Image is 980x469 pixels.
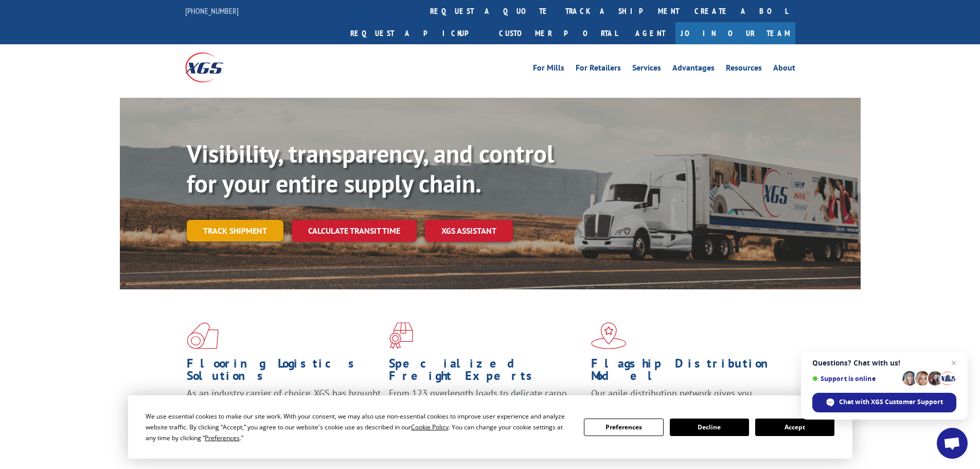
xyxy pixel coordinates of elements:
a: Track shipment [187,220,283,241]
a: Agent [625,22,675,44]
img: xgs-icon-flagship-distribution-model-red [591,322,627,349]
a: Open chat [937,428,968,459]
img: xgs-icon-focused-on-flooring-red [389,322,413,349]
a: For Mills [533,64,564,75]
span: Support is online [812,375,899,383]
a: Services [632,64,661,75]
button: Decline [670,419,749,436]
span: Our agile distribution network gives you nationwide inventory management on demand. [591,387,780,411]
b: Visibility, transparency, and control for your entire supply chain. [187,137,554,199]
a: Request a pickup [343,22,491,44]
span: As an industry carrier of choice, XGS has brought innovation and dedication to flooring logistics... [187,387,381,424]
button: Preferences [584,419,663,436]
a: Join Our Team [675,22,795,44]
a: Resources [726,64,762,75]
h1: Flooring Logistics Solutions [187,357,381,387]
h1: Flagship Distribution Model [591,357,786,387]
span: Questions? Chat with us! [812,359,956,367]
span: Chat with XGS Customer Support [839,397,943,407]
p: From 123 overlength loads to delicate cargo, our experienced staff knows the best way to move you... [389,387,583,433]
h1: Specialized Freight Experts [389,357,583,387]
span: Chat with XGS Customer Support [812,393,956,412]
button: Accept [755,419,834,436]
img: xgs-icon-total-supply-chain-intelligence-red [187,322,219,349]
a: XGS ASSISTANT [425,220,513,242]
a: [PHONE_NUMBER] [185,6,239,16]
a: About [773,64,795,75]
div: Cookie Consent Prompt [128,395,852,459]
a: Advantages [672,64,715,75]
span: Cookie Policy [411,423,449,431]
div: We use essential cookies to make our site work. With your consent, we may also use non-essential ... [146,411,572,443]
a: For Retailers [576,64,621,75]
span: Preferences [205,433,240,442]
a: Calculate transit time [292,220,417,242]
a: Customer Portal [491,22,625,44]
